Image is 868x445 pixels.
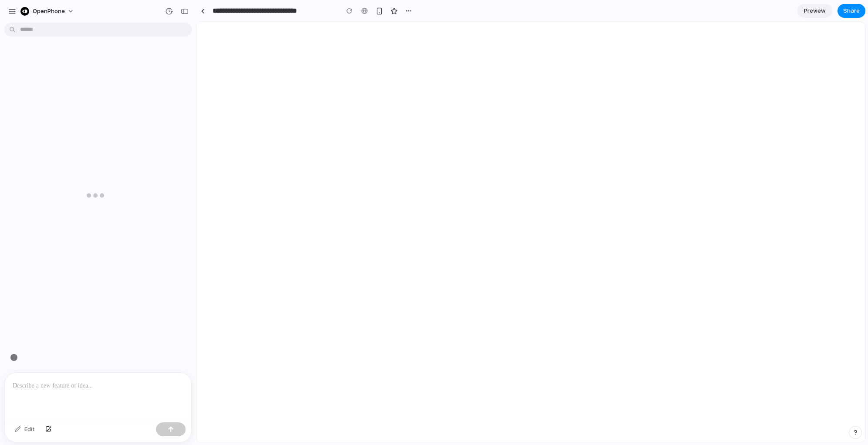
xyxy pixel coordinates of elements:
button: Share [837,4,865,18]
span: Preview [804,7,826,15]
a: Preview [797,4,832,18]
span: OpenPhone [33,7,65,16]
button: OpenPhone [17,4,78,18]
span: Share [843,7,860,15]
